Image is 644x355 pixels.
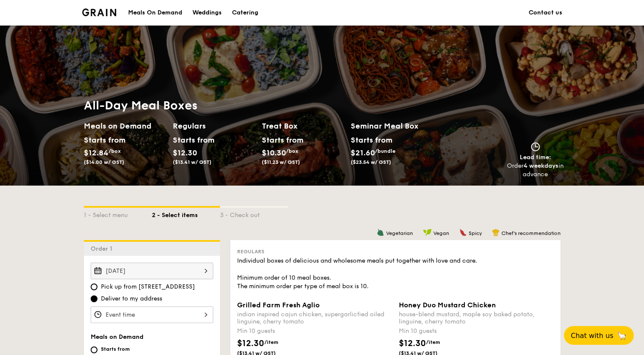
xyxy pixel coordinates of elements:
span: Lead time: [520,154,551,161]
span: Grilled Farm Fresh Aglio [237,301,320,309]
h2: Treat Box [262,120,344,132]
span: /box [109,148,121,154]
h2: Regulars [173,120,255,132]
img: icon-chef-hat.a58ddaea.svg [492,229,500,236]
div: Order in advance [507,162,564,179]
span: Order 1 [91,245,116,252]
img: icon-clock.2db775ea.svg [529,142,542,152]
input: Event date [91,263,213,279]
a: Logotype [82,9,117,16]
h2: Seminar Meal Box [351,120,440,132]
div: Min 10 guests [237,327,392,335]
div: Starts from [262,134,300,146]
span: Deliver to my address [101,295,162,303]
span: ($13.41 w/ GST) [173,159,212,165]
div: Starts from [84,134,122,146]
div: 2 - Select items [152,208,220,220]
span: $12.30 [173,148,197,157]
span: Meals on Demand [91,333,143,341]
img: icon-vegetarian.fe4039eb.svg [377,229,384,236]
div: Starts from [351,134,392,146]
span: $21.60 [351,148,375,157]
span: /bundle [375,148,395,154]
span: ($11.23 w/ GST) [262,159,300,165]
img: icon-spicy.37a8142b.svg [459,229,467,236]
span: $12.84 [84,148,109,157]
h2: Meals on Demand [84,120,166,132]
div: 1 - Select menu [84,208,152,220]
span: Chat with us [571,332,613,340]
span: 🦙 [617,331,627,341]
span: Pick up from [STREET_ADDRESS] [101,283,195,291]
span: $12.30 [237,338,264,349]
span: Chef's recommendation [501,230,561,236]
input: Starts from$12.84/box($14.00 w/ GST)Min 10 guests [91,346,97,353]
input: Pick up from [STREET_ADDRESS] [91,283,97,290]
span: ($23.54 w/ GST) [351,159,391,165]
button: Chat with us🦙 [564,326,634,345]
span: Vegan [433,230,449,236]
div: Individual boxes of delicious and wholesome meals put together with love and care. Minimum order ... [237,257,554,291]
h1: All-Day Meal Boxes [84,98,440,113]
span: /item [426,339,440,345]
img: Grain [82,9,117,16]
input: Event time [91,306,213,323]
span: /box [286,148,298,154]
span: $10.30 [262,148,286,157]
span: Vegetarian [386,230,413,236]
div: Starts from [101,346,141,352]
div: house-blend mustard, maple soy baked potato, linguine, cherry tomato [399,311,554,325]
div: 3 - Check out [220,208,288,220]
span: Regulars [237,249,264,255]
span: /item [264,339,278,345]
strong: 4 weekdays [524,162,558,169]
div: indian inspired cajun chicken, supergarlicfied oiled linguine, cherry tomato [237,311,392,325]
span: Honey Duo Mustard Chicken [399,301,496,309]
input: Deliver to my address [91,295,97,302]
div: Min 10 guests [399,327,554,335]
span: $12.30 [399,338,426,349]
span: ($14.00 w/ GST) [84,159,124,165]
img: icon-vegan.f8ff3823.svg [423,229,432,236]
div: Starts from [173,134,211,146]
span: Spicy [469,230,482,236]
